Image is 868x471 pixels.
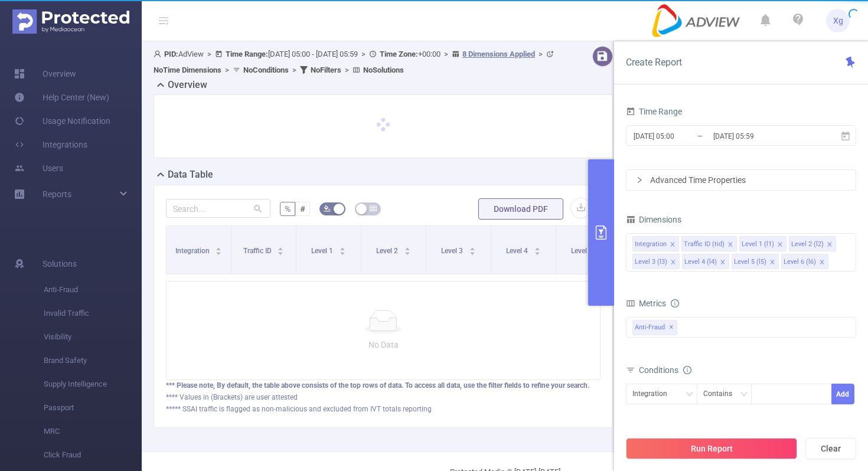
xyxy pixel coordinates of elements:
i: icon: caret-down [404,250,410,254]
span: % [285,204,291,214]
span: > [358,50,369,58]
span: # [300,204,305,214]
div: Level 6 (l6) [784,254,816,270]
div: icon: rightAdvanced Time Properties [626,170,856,190]
li: Level 5 (l5) [732,254,779,269]
i: icon: user [154,50,164,58]
span: Level 5 [571,247,595,255]
span: ✕ [669,320,674,335]
span: Integration [175,247,211,255]
i: icon: caret-down [469,250,475,254]
i: icon: info-circle [671,299,679,308]
div: Level 5 (l5) [734,254,766,270]
i: icon: down [686,391,693,399]
input: Start date [632,128,728,144]
a: Overview [14,62,76,86]
b: No Solutions [363,66,404,74]
li: Level 3 (l3) [632,254,680,269]
span: Level 2 [376,247,400,255]
i: icon: right [636,176,643,184]
i: icon: caret-up [216,246,222,249]
i: icon: caret-down [278,250,284,254]
span: Level 4 [506,247,530,255]
i: icon: close [670,259,676,266]
i: icon: down [740,391,748,399]
li: Level 4 (l4) [682,254,729,269]
div: Sort [339,246,346,253]
i: icon: bg-colors [324,205,331,212]
span: Create Report [626,57,682,68]
span: Traffic ID [243,247,273,255]
li: Integration [632,236,679,251]
span: Conditions [639,365,691,375]
span: Brand Safety [44,349,142,372]
i: icon: close [727,241,733,248]
div: Traffic ID (tid) [684,237,725,252]
li: Traffic ID (tid) [681,236,737,251]
span: Anti-Fraud [632,320,677,335]
span: Reports [43,189,71,199]
a: Reports [43,182,71,206]
b: Time Zone: [380,50,418,58]
b: No Conditions [243,66,289,74]
a: Usage Notification [14,109,110,133]
span: > [221,66,233,74]
i: icon: close [777,241,783,248]
div: Sort [277,246,284,253]
span: Supply Intelligence [44,372,142,396]
div: Sort [534,246,541,253]
li: Level 2 (l2) [789,236,836,251]
span: Visibility [44,325,142,349]
span: Level 1 [311,247,335,255]
span: > [535,50,546,58]
button: Download PDF [478,198,563,220]
button: Clear [805,438,856,459]
h2: Data Table [168,168,213,182]
span: > [204,50,215,58]
span: AdView [DATE] 05:00 - [DATE] 05:59 +00:00 [154,50,557,74]
li: Level 6 (l6) [781,254,828,269]
i: icon: caret-down [339,250,345,254]
span: > [440,50,452,58]
b: No Time Dimensions [154,66,221,74]
button: Add [831,384,854,404]
i: icon: close [827,241,833,248]
i: icon: close [720,259,726,266]
i: icon: caret-up [339,246,345,249]
span: Solutions [43,252,77,276]
i: icon: caret-down [534,250,540,254]
button: Run Report [626,438,797,459]
div: *** Please note, By default, the table above consists of the top rows of data. To access all data... [166,380,601,391]
i: icon: close [769,259,775,266]
div: Level 3 (l3) [635,254,667,270]
span: Invalid Traffic [44,302,142,325]
span: Passport [44,396,142,420]
span: MRC [44,420,142,443]
div: Sort [469,246,476,253]
input: End date [712,128,808,144]
span: Metrics [626,299,666,308]
span: Level 3 [441,247,465,255]
i: icon: info-circle [683,366,691,374]
a: Integrations [14,133,87,156]
div: Integration [635,237,667,252]
div: Level 1 (l1) [742,237,774,252]
i: icon: caret-up [404,246,410,249]
b: PID: [164,50,178,58]
i: icon: caret-down [216,250,222,254]
p: No Data [176,338,590,351]
div: Sort [215,246,222,253]
i: icon: caret-up [534,246,540,249]
i: icon: table [370,205,377,212]
div: Sort [404,246,411,253]
a: Help Center (New) [14,86,109,109]
i: icon: caret-up [278,246,284,249]
i: icon: close [819,259,825,266]
span: > [289,66,300,74]
a: Users [14,156,63,180]
h2: Overview [168,78,207,92]
span: Anti-Fraud [44,278,142,302]
span: Xg [833,9,843,32]
span: Click Fraud [44,443,142,467]
div: Integration [632,384,676,404]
